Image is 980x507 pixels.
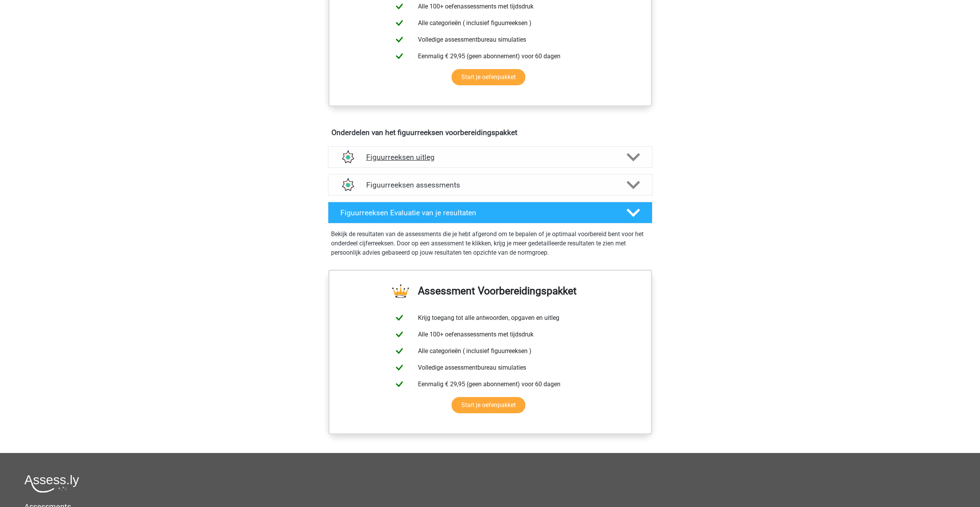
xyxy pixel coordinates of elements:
h4: Figuurreeksen assessments [366,181,614,189]
a: assessments Figuurreeksen assessments [325,174,656,196]
a: Start je oefenpakket [452,397,525,413]
img: figuurreeksen uitleg [338,147,357,167]
h4: Figuurreeksen Evaluatie van je resultaten [340,208,614,217]
a: uitleg Figuurreeksen uitleg [325,146,656,168]
p: Bekijk de resultaten van de assessments die je hebt afgerond om te bepalen of je optimaal voorber... [331,230,649,257]
img: Assessly logo [24,475,79,493]
img: figuurreeksen assessments [338,175,357,195]
a: Start je oefenpakket [452,69,525,85]
a: Figuurreeksen Evaluatie van je resultaten [325,202,656,223]
h4: Figuurreeksen uitleg [366,153,614,162]
h4: Onderdelen van het figuurreeksen voorbereidingspakket [331,128,649,137]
